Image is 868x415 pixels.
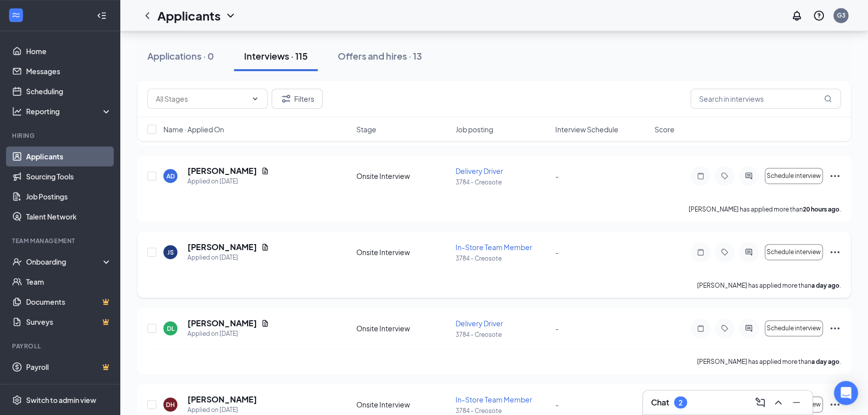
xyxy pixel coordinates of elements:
[356,124,376,134] span: Stage
[555,400,559,409] span: -
[772,396,784,408] svg: ChevronUp
[26,186,112,206] a: Job Postings
[829,246,841,258] svg: Ellipses
[829,398,841,410] svg: Ellipses
[829,170,841,182] svg: Ellipses
[743,172,755,180] svg: ActiveChat
[338,50,422,62] div: Offers and hires · 13
[261,243,269,251] svg: Document
[26,61,112,81] a: Messages
[12,131,110,140] div: Hiring
[261,319,269,327] svg: Document
[695,248,707,256] svg: Note
[679,398,683,407] div: 2
[26,292,112,312] a: DocumentsCrown
[813,10,825,22] svg: QuestionInfo
[837,11,845,20] div: G3
[719,324,731,332] svg: Tag
[187,176,269,186] div: Applied on [DATE]
[456,166,503,175] span: Delivery Driver
[655,124,675,134] span: Score
[456,406,549,415] p: 3784 - Creosote
[156,93,247,104] input: All Stages
[356,323,450,333] div: Onsite Interview
[187,165,257,176] h5: [PERSON_NAME]
[26,206,112,227] a: Talent Network
[141,10,153,22] a: ChevronLeft
[719,172,731,180] svg: Tag
[163,124,224,134] span: Name · Applied On
[555,171,559,180] span: -
[697,357,841,366] p: [PERSON_NAME] has applied more than .
[26,106,112,116] div: Reporting
[26,81,112,101] a: Scheduling
[167,248,174,257] div: JS
[555,124,618,134] span: Interview Schedule
[12,342,110,350] div: Payroll
[356,171,450,181] div: Onsite Interview
[719,248,731,256] svg: Tag
[225,10,237,22] svg: ChevronDown
[26,272,112,292] a: Team
[97,11,107,21] svg: Collapse
[157,7,221,24] h1: Applicants
[12,395,22,405] svg: Settings
[824,95,832,103] svg: MagnifyingGlass
[555,324,559,333] span: -
[356,247,450,257] div: Onsite Interview
[555,248,559,257] span: -
[167,324,174,333] div: DL
[651,397,669,408] h3: Chat
[26,257,103,267] div: Onboarding
[767,172,821,179] span: Schedule interview
[244,50,308,62] div: Interviews · 115
[26,312,112,332] a: SurveysCrown
[356,399,450,409] div: Onsite Interview
[456,330,549,339] p: 3784 - Creosote
[803,205,839,213] b: 20 hours ago
[697,281,841,290] p: [PERSON_NAME] has applied more than .
[791,10,803,22] svg: Notifications
[166,172,175,180] div: AD
[26,41,112,61] a: Home
[187,405,257,415] div: Applied on [DATE]
[695,324,707,332] svg: Note
[187,329,269,339] div: Applied on [DATE]
[251,95,259,103] svg: ChevronDown
[187,394,257,405] h5: [PERSON_NAME]
[12,257,22,267] svg: UserCheck
[765,244,823,260] button: Schedule interview
[752,394,768,410] button: ComposeMessage
[811,358,839,365] b: a day ago
[743,324,755,332] svg: ActiveChat
[790,396,802,408] svg: Minimize
[456,254,549,263] p: 3784 - Creosote
[187,242,257,253] h5: [PERSON_NAME]
[767,249,821,256] span: Schedule interview
[272,89,323,109] button: Filter Filters
[788,394,804,410] button: Minimize
[187,253,269,263] div: Applied on [DATE]
[829,322,841,334] svg: Ellipses
[280,93,292,105] svg: Filter
[26,146,112,166] a: Applicants
[691,89,841,109] input: Search in interviews
[12,106,22,116] svg: Analysis
[456,243,532,252] span: In-Store Team Member
[765,320,823,336] button: Schedule interview
[261,167,269,175] svg: Document
[456,178,549,186] p: 3784 - Creosote
[26,166,112,186] a: Sourcing Tools
[767,325,821,332] span: Schedule interview
[695,172,707,180] svg: Note
[834,381,858,405] div: Open Intercom Messenger
[26,357,112,377] a: PayrollCrown
[811,282,839,289] b: a day ago
[765,168,823,184] button: Schedule interview
[743,248,755,256] svg: ActiveChat
[770,394,786,410] button: ChevronUp
[456,124,493,134] span: Job posting
[187,318,257,329] h5: [PERSON_NAME]
[11,10,21,20] svg: WorkstreamLogo
[456,319,503,328] span: Delivery Driver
